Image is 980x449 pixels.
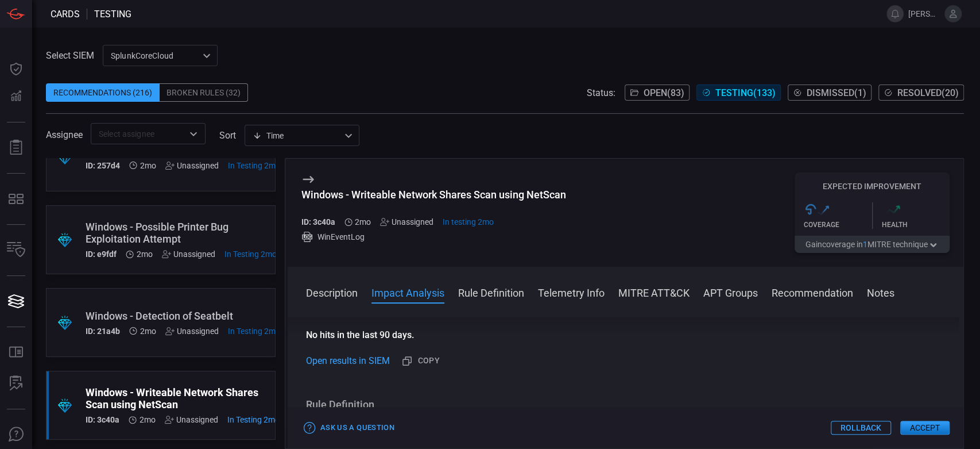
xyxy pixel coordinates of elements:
span: Jun 09, 2025 2:18 AM [355,217,371,227]
span: Jun 23, 2025 2:19 AM [140,161,156,170]
button: Rule Catalog [2,339,30,366]
h5: ID: 257d4 [86,161,120,170]
button: Ask Us A Question [2,421,30,448]
button: Gaincoverage in1MITRE technique [795,236,950,253]
button: Resolved(20) [878,85,964,101]
span: Resolved ( 20 ) [897,87,959,98]
div: Broken Rules (32) [160,83,248,102]
span: Jun 16, 2025 1:52 AM [140,327,156,336]
span: Assignee [46,129,83,140]
span: Jun 09, 2025 9:40 AM [443,217,494,227]
h5: ID: 3c40a [86,415,119,424]
button: Detections [2,83,30,110]
button: Dashboard [2,55,30,83]
button: Description [306,285,358,299]
button: Copy [398,351,444,370]
div: Time [253,130,341,141]
button: Telemetry Info [538,285,605,299]
span: Jun 16, 2025 11:03 AM [224,250,277,259]
h3: Rule Definition [306,398,945,412]
span: Jun 24, 2025 9:40 AM [228,161,280,170]
span: Cards [51,9,80,20]
span: Jun 09, 2025 9:40 AM [227,415,280,424]
p: SplunkCoreCloud [111,50,199,62]
span: Jun 09, 2025 2:18 AM [140,415,156,424]
button: Notes [867,285,894,299]
button: Accept [900,421,950,435]
div: Windows - Possible Printer Bug Exploitation Attempt [86,221,277,245]
span: Jun 16, 2025 1:53 AM [137,250,153,259]
span: 1 [863,240,867,249]
button: Ask Us a Question [301,419,397,437]
div: Unassigned [162,250,215,259]
div: Health [882,221,950,229]
button: ALERT ANALYSIS [2,370,30,397]
button: Cards [2,287,30,315]
div: Windows - Writeable Network Shares Scan using NetScan [86,386,280,410]
span: Dismissed ( 1 ) [807,87,866,98]
button: Dismissed(1) [788,85,871,101]
div: Unassigned [380,217,433,227]
button: Open [185,126,202,142]
span: testing [94,9,131,20]
span: Jun 16, 2025 9:59 AM [228,327,280,336]
a: Open results in SIEM [306,354,390,368]
label: sort [219,130,236,141]
button: MITRE ATT&CK [618,285,690,299]
div: WinEventLog [301,231,566,243]
div: Coverage [804,221,872,229]
span: [PERSON_NAME][EMAIL_ADDRESS][PERSON_NAME][DOMAIN_NAME] [908,9,940,18]
button: APT Groups [703,285,758,299]
input: Select assignee [94,126,183,141]
h5: Expected Improvement [795,182,950,191]
div: Windows - Writeable Network Shares Scan using NetScan [301,189,566,201]
button: Impact Analysis [371,285,444,299]
button: Recommendation [772,285,853,299]
div: Unassigned [165,327,219,336]
h5: ID: 3c40a [301,217,335,227]
button: Rule Definition [458,285,524,299]
div: Windows - Detection of Seatbelt [86,310,280,322]
h5: ID: e9fdf [86,250,117,259]
h5: ID: 21a4b [86,327,120,336]
button: Open(83) [625,85,690,101]
div: Unassigned [165,415,218,424]
div: Unassigned [165,161,219,170]
span: Open ( 83 ) [644,87,684,98]
div: Recommendations (216) [46,83,160,102]
button: Testing(133) [696,85,781,101]
button: Reports [2,134,30,162]
span: Status: [587,87,615,98]
span: Testing ( 133 ) [715,87,776,98]
button: Inventory [2,236,30,264]
strong: No hits in the last 90 days. [306,329,414,340]
button: Rollback [831,421,891,435]
button: MITRE - Detection Posture [2,185,30,213]
label: Select SIEM [46,50,94,61]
